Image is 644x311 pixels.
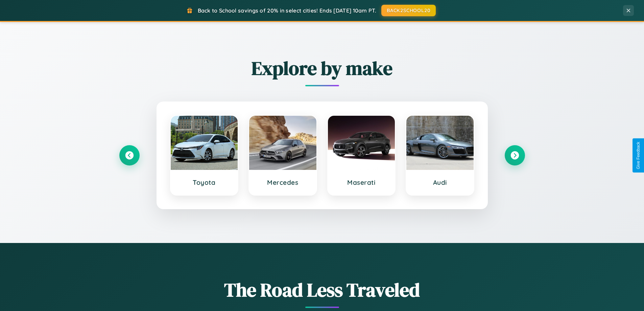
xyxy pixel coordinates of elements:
h1: The Road Less Traveled [119,277,525,303]
h2: Explore by make [119,55,525,81]
h3: Mercedes [256,178,310,186]
button: BACK2SCHOOL20 [381,5,436,16]
h3: Audi [413,178,467,186]
div: Give Feedback [636,142,641,169]
span: Back to School savings of 20% in select cities! Ends [DATE] 10am PT. [198,7,376,14]
h3: Maserati [335,178,388,186]
h3: Toyota [177,178,231,186]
